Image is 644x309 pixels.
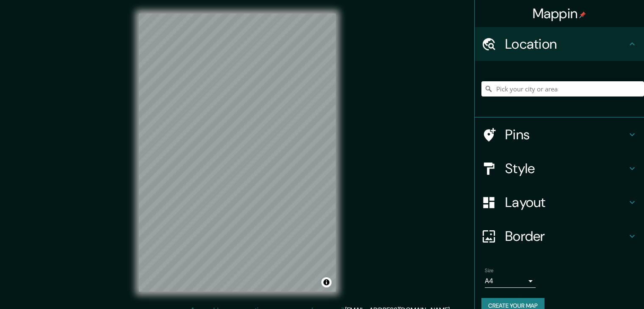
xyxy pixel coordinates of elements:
h4: Pins [505,126,627,143]
h4: Location [505,36,627,52]
h4: Layout [505,194,627,211]
div: Layout [475,185,644,219]
h4: Border [505,228,627,245]
div: A4 [485,274,536,288]
div: Border [475,219,644,253]
h4: Mappin [533,5,586,22]
label: Size [485,267,494,274]
button: Toggle attribution [321,277,332,287]
div: Pins [475,118,644,152]
h4: Style [505,160,627,177]
input: Pick your city or area [481,81,644,97]
div: Location [475,27,644,61]
div: Style [475,152,644,185]
canvas: Map [139,14,336,292]
img: pin-icon.png [579,11,586,18]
